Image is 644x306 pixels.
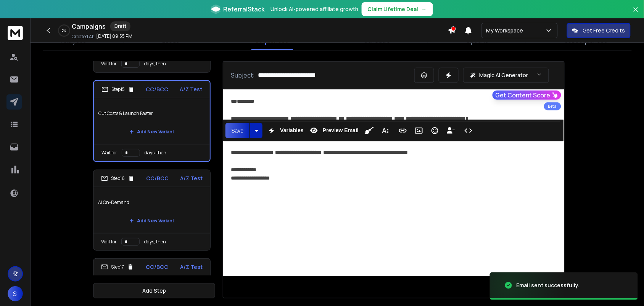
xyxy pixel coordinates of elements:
[463,68,549,83] button: Magic AI Generator
[110,21,130,31] div: Draft
[62,28,66,33] p: 0 %
[145,150,166,156] p: days, then
[480,71,528,79] p: Magic AI Generator
[231,71,255,80] p: Subject:
[493,91,561,100] button: Get Content Score
[93,283,215,298] button: Add Step
[98,192,206,213] p: AI On-Demand
[486,27,526,34] p: My Workspace
[101,150,117,156] p: Wait for
[180,263,203,271] p: A/Z Test
[225,123,250,138] button: Save
[631,5,641,23] button: Close banner
[544,102,561,110] div: Beta
[101,264,134,270] div: Step 17
[422,5,427,13] span: →
[307,123,360,138] button: Preview Email
[144,61,166,67] p: days, then
[8,286,23,301] button: S
[101,86,135,93] div: Step 15
[72,22,106,31] h1: Campaigns
[271,5,359,13] p: Unlock AI-powered affiliate growth
[321,127,360,134] span: Preview Email
[264,123,306,138] button: Variables
[101,239,117,245] p: Wait for
[146,175,169,182] p: CC/BCC
[101,175,135,182] div: Step 16
[224,5,265,14] span: ReferralStack
[93,170,211,251] li: Step16CC/BCCA/Z TestAI On-DemandAdd New VariantWait fordays, then
[180,175,203,182] p: A/Z Test
[517,282,580,289] div: Email sent successfully.
[96,33,132,39] p: [DATE] 09:55 PM
[146,263,168,271] p: CC/BCC
[583,27,625,34] p: Get Free Credits
[144,239,166,245] p: days, then
[123,124,180,139] button: Add New Variant
[98,103,205,124] p: Cut Costs & Launch Faster
[461,123,476,138] button: Code View
[396,123,410,138] button: Insert Link (Ctrl+K)
[362,2,433,16] button: Claim Lifetime Deal→
[279,127,306,134] span: Variables
[93,80,211,162] li: Step15CC/BCCA/Z TestCut Costs & Launch FasterAdd New VariantWait fordays, then
[123,213,180,228] button: Add New Variant
[412,123,426,138] button: Insert Image (Ctrl+P)
[72,34,95,40] p: Created At:
[146,86,169,93] p: CC/BCC
[567,23,631,38] button: Get Free Credits
[180,86,202,93] p: A/Z Test
[101,61,117,67] p: Wait for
